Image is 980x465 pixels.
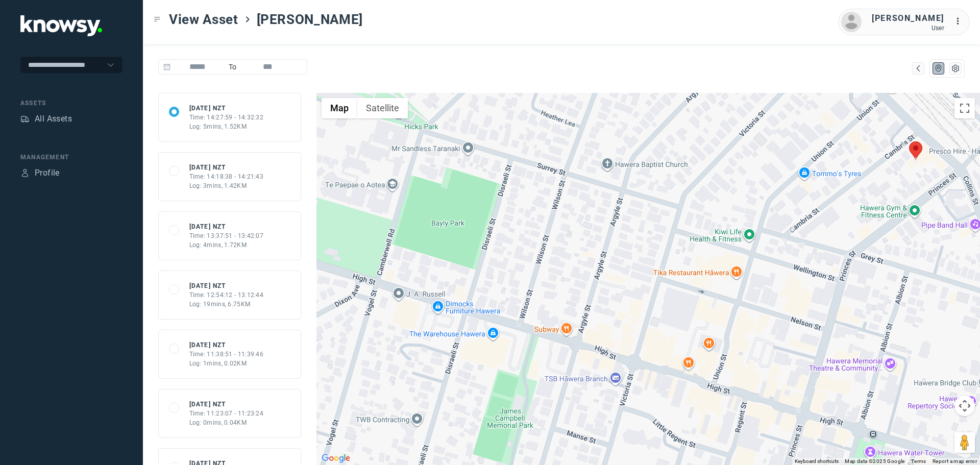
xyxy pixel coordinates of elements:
[189,409,264,418] div: Time: 11:23:07 - 11:23:24
[872,12,944,25] div: [PERSON_NAME]
[189,300,264,309] div: Log: 19mins, 6.75KM
[189,122,264,131] div: Log: 5mins, 1.52KM
[845,458,904,464] span: Map data ©2025 Google
[954,15,967,29] div: :
[954,396,975,416] button: Map camera controls
[225,59,241,75] span: To
[951,64,960,73] div: List
[934,64,943,73] div: Map
[322,98,357,118] button: Show street map
[189,172,264,181] div: Time: 14:18:38 - 14:21:43
[357,98,408,118] button: Show satellite imagery
[20,114,30,124] div: Assets
[872,25,944,32] div: User
[189,181,264,190] div: Log: 3mins, 1.42KM
[20,153,122,162] div: Management
[189,340,264,350] div: [DATE] NZT
[35,113,72,125] div: All Assets
[954,15,967,28] div: :
[189,104,264,113] div: [DATE] NZT
[933,458,977,464] a: Report a map error
[20,167,60,179] a: ProfileProfile
[319,452,353,465] img: Google
[35,167,60,179] div: Profile
[189,240,264,250] div: Log: 4mins, 1.72KM
[20,113,72,125] a: AssetsAll Assets
[169,10,238,29] span: View Asset
[954,98,975,118] button: Toggle fullscreen view
[954,432,975,453] button: Drag Pegman onto the map to open Street View
[189,163,264,172] div: [DATE] NZT
[911,458,926,464] a: Terms (opens in new tab)
[189,222,264,231] div: [DATE] NZT
[189,231,264,240] div: Time: 13:37:51 - 13:42:07
[189,400,264,409] div: [DATE] NZT
[841,12,862,32] img: avatar.png
[243,15,252,23] div: >
[20,168,30,178] div: Profile
[189,418,264,427] div: Log: 0mins, 0.04KM
[189,113,264,122] div: Time: 14:27:59 - 14:32:32
[154,16,161,23] div: Toggle Menu
[189,281,264,290] div: [DATE] NZT
[955,17,965,25] tspan: ...
[914,64,923,73] div: Map
[257,10,363,29] span: [PERSON_NAME]
[189,350,264,359] div: Time: 11:38:51 - 11:39:46
[795,458,839,465] button: Keyboard shortcuts
[189,359,264,368] div: Log: 1mins, 0.02KM
[20,99,122,108] div: Assets
[189,290,264,300] div: Time: 12:54:12 - 13:12:44
[319,452,353,465] a: Open this area in Google Maps (opens a new window)
[20,15,102,36] img: Application Logo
